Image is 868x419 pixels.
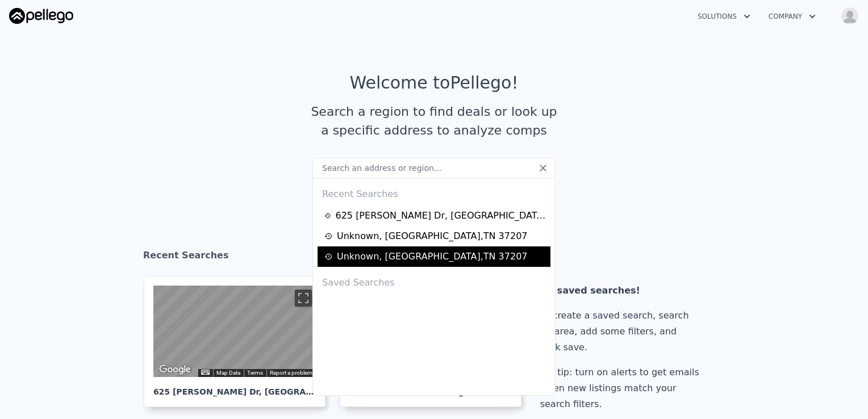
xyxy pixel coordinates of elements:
[216,369,240,377] button: Map Data
[337,250,528,263] div: Unknown , [GEOGRAPHIC_DATA] , TN 37207
[540,283,704,299] div: No saved searches!
[247,370,263,376] a: Terms (opens in new tab)
[540,308,704,355] div: To create a saved search, search an area, add some filters, and click save.
[324,250,547,263] a: Unknown, [GEOGRAPHIC_DATA],TN 37207
[759,6,825,27] button: Company
[201,370,209,375] button: Keyboard shortcuts
[153,286,316,377] div: Street View
[318,267,550,294] div: Saved Searches
[143,240,725,276] div: Recent Searches
[540,364,704,412] div: Pro tip: turn on alerts to get emails when new listings match your search filters.
[9,8,73,24] img: Pellego
[307,102,561,140] div: Search a region to find deals or look up a specific address to analyze comps
[324,209,547,223] a: 625 [PERSON_NAME] Dr, [GEOGRAPHIC_DATA],TN 37207
[153,377,316,397] div: 625 [PERSON_NAME] Dr , [GEOGRAPHIC_DATA]
[336,209,548,223] div: 625 [PERSON_NAME] Dr , [GEOGRAPHIC_DATA] , TN 37207
[156,362,194,377] img: Google
[156,362,194,377] a: Open this area in Google Maps (opens a new window)
[688,6,759,27] button: Solutions
[350,73,519,93] div: Welcome to Pellego !
[490,387,535,396] span: , TN 37207
[318,178,550,206] div: Recent Searches
[295,290,312,307] button: Toggle fullscreen view
[144,276,335,407] a: Map 625 [PERSON_NAME] Dr, [GEOGRAPHIC_DATA]
[153,286,316,377] div: Map
[270,370,312,376] a: Report a problem
[312,158,556,178] input: Search an address or region...
[337,229,528,243] div: Unknown , [GEOGRAPHIC_DATA] , TN 37207
[324,229,547,243] a: Unknown, [GEOGRAPHIC_DATA],TN 37207
[841,7,859,25] img: avatar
